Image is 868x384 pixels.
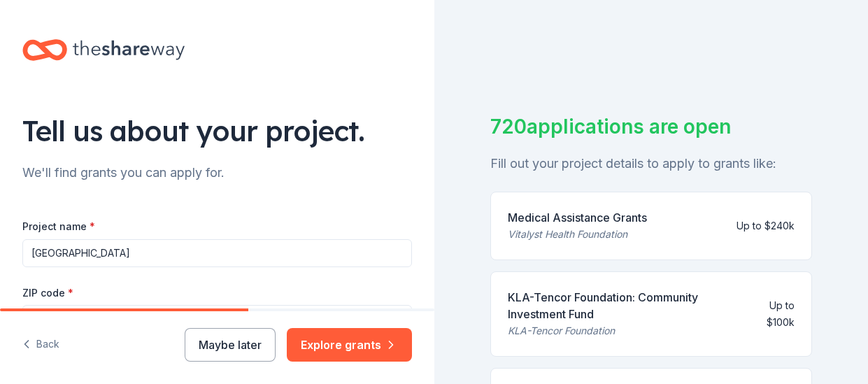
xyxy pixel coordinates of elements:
[490,112,813,141] div: 720 applications are open
[22,330,59,360] button: Back
[508,289,738,322] div: KLA-Tencor Foundation: Community Investment Fund
[22,220,95,234] label: Project name
[508,322,738,339] div: KLA-Tencor Foundation
[737,218,795,234] div: Up to $240k
[22,286,73,300] label: ZIP code
[22,162,412,184] div: We'll find grants you can apply for.
[508,226,647,243] div: Vitalyst Health Foundation
[490,152,813,175] div: Fill out your project details to apply to grants like:
[22,239,412,267] input: After school program
[22,305,412,333] input: 12345 (U.S. only)
[22,111,412,150] div: Tell us about your project.
[287,328,412,362] button: Explore grants
[748,297,795,331] div: Up to $100k
[185,328,276,362] button: Maybe later
[508,209,647,226] div: Medical Assistance Grants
